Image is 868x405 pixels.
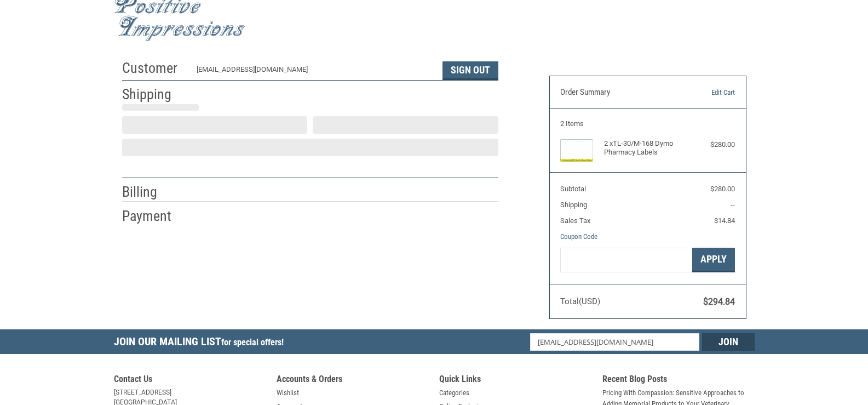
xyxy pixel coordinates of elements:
h5: Accounts & Orders [277,374,429,387]
span: $280.00 [710,185,735,193]
h2: Customer [122,59,186,77]
input: Join [702,333,755,351]
div: [EMAIL_ADDRESS][DOMAIN_NAME] [197,64,432,80]
span: -- [731,201,735,209]
h3: 2 Items [560,119,735,128]
h4: 2 x TL-30/M-168 Dymo Pharmacy Labels [604,139,689,157]
a: Coupon Code [560,232,597,241]
a: Edit Cart [679,87,735,98]
span: Subtotal [560,185,586,193]
span: for special offers! [221,337,284,347]
h2: Shipping [122,85,186,104]
h2: Payment [122,207,186,225]
input: Gift Certificate or Coupon Code [560,248,692,272]
h5: Contact Us [114,374,266,387]
h5: Join Our Mailing List [114,329,289,357]
div: $280.00 [691,139,735,150]
h3: Order Summary [560,87,679,98]
span: Total (USD) [560,296,600,306]
button: Apply [692,248,735,272]
span: Shipping [560,201,587,209]
a: Categories [439,387,469,398]
button: Sign Out [442,61,498,80]
span: Sales Tax [560,216,590,225]
h5: Quick Links [439,374,591,387]
a: Wishlist [277,387,299,398]
span: $294.84 [703,296,735,307]
input: Email [530,333,699,351]
h2: Billing [122,183,186,201]
h5: Recent Blog Posts [602,374,755,387]
span: $14.84 [714,216,735,225]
